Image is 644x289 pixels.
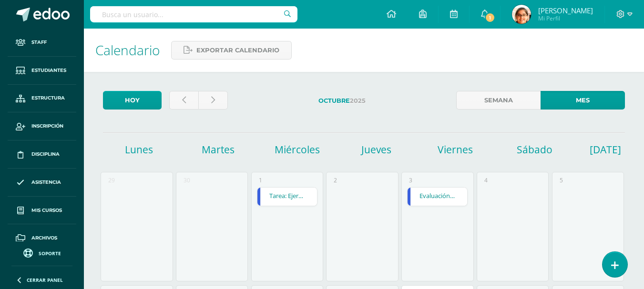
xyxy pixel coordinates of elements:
a: Hoy [103,91,162,110]
span: Estudiantes [31,67,66,74]
span: Asistencia [31,179,61,186]
a: Estructura [8,85,76,113]
a: Asistencia [8,169,76,197]
span: Mi Perfil [538,14,593,22]
h1: Miércoles [259,143,336,156]
a: Mis cursos [8,197,76,225]
div: 2 [334,176,337,184]
a: Tarea: Ejercicio Sociedad en Comandita Simple y por Acciones [257,188,317,206]
a: Disciplina [8,140,76,169]
a: Soporte [11,246,72,259]
h1: Sábado [497,143,573,156]
a: Estudiantes [8,57,76,85]
strong: Octubre [318,97,350,104]
h1: [DATE] [590,143,602,156]
div: 29 [108,176,115,184]
span: Cerrar panel [27,277,63,283]
h1: Martes [180,143,256,156]
span: [PERSON_NAME] [538,6,593,15]
h1: Lunes [101,143,177,156]
div: Evaluación Final | Examen [407,187,468,206]
span: 1 [485,12,495,23]
div: 3 [409,176,412,184]
div: 1 [259,176,262,184]
a: Mes [541,91,625,110]
div: 5 [560,176,563,184]
h1: Viernes [418,143,494,156]
span: Calendario [95,41,160,59]
span: Staff [31,39,47,46]
span: Mis cursos [31,207,62,214]
span: Disciplina [31,150,60,158]
div: Tarea: Ejercicio Sociedad en Comandita Simple y por Acciones | Tarea [257,187,317,206]
div: 30 [184,176,190,184]
a: Archivos [8,224,76,252]
img: 83dcd1ae463a5068b4a108754592b4a9.png [512,5,531,24]
div: 4 [484,176,488,184]
span: Inscripción [31,122,63,130]
a: Staff [8,29,76,57]
label: 2025 [235,91,449,110]
input: Busca un usuario... [90,6,297,22]
a: Exportar calendario [171,41,292,60]
a: Inscripción [8,112,76,140]
span: Soporte [39,250,61,257]
span: Exportar calendario [196,41,279,59]
a: Evaluación Final [408,188,467,206]
a: Semana [456,91,541,110]
h1: Jueves [338,143,415,156]
span: Estructura [31,94,65,102]
span: Archivos [31,234,57,242]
